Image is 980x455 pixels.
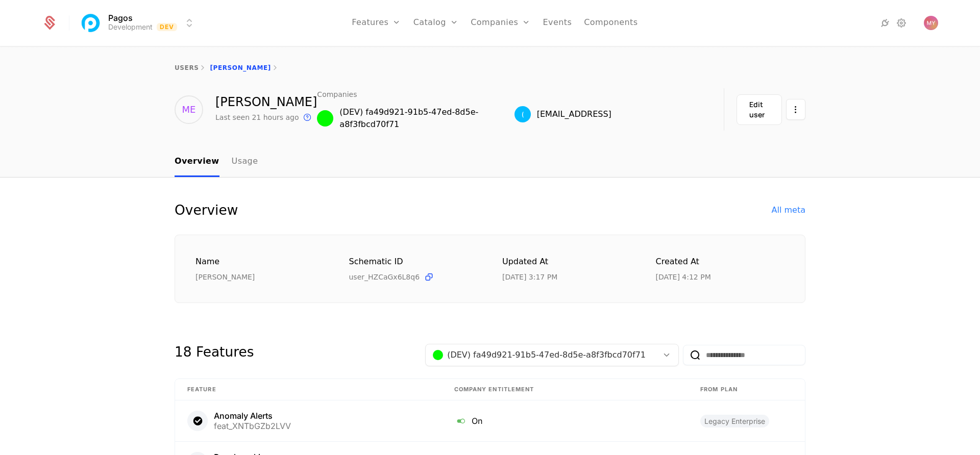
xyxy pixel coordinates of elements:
div: All meta [772,204,805,216]
div: ME [175,95,203,124]
div: Schematic ID [349,256,478,268]
a: Settings [895,17,908,29]
a: Overview [175,147,219,177]
span: Legacy Enterprise [700,415,769,427]
div: (DEV) fa49d921-91b5-47ed-8d5e-a8f3fbcd70f71 [339,106,506,131]
span: user_HZCaGx6L8q6 [349,272,420,282]
div: 10/8/25, 3:17 PM [502,272,557,282]
div: Overview [175,202,238,218]
button: Edit user [737,94,782,125]
div: [EMAIL_ADDRESS] [537,108,611,120]
div: [PERSON_NAME] [195,272,325,282]
img: MAX.EFIMOVICH@PAGOS.AI [514,106,531,122]
div: 18 Features [175,344,254,366]
th: From plan [688,379,805,400]
a: users [175,64,199,71]
a: Integrations [879,17,891,29]
a: (DEV) fa49d921-91b5-47ed-8d5e-a8f3fbcd70f71(DEV) fa49d921-91b5-47ed-8d5e-a8f3fbcd70f71 [317,106,510,131]
ul: Choose Sub Page [175,147,258,177]
a: Usage [232,147,258,177]
a: MAX.EFIMOVICH@PAGOS.AI[EMAIL_ADDRESS] [514,106,707,131]
th: Feature [175,379,442,400]
th: Company Entitlement [442,379,689,400]
button: Select environment [82,12,196,34]
nav: Main [175,147,805,177]
button: Select action [786,94,805,125]
div: Edit user [749,99,769,120]
div: Anomaly Alerts [214,412,291,420]
div: Development [108,22,153,32]
div: Name [195,256,325,268]
div: On [454,414,676,427]
div: Created at [656,256,785,268]
div: 3/28/25, 4:12 PM [656,272,711,282]
div: [PERSON_NAME] [215,96,317,108]
img: Pagos [79,11,103,35]
span: Pagos [108,14,133,22]
img: Max Yefimovich [924,16,938,30]
img: (DEV) fa49d921-91b5-47ed-8d5e-a8f3fbcd70f71 [317,110,333,127]
div: Updated at [502,256,631,268]
span: Dev [157,23,178,31]
button: Open user button [924,16,938,30]
div: Last seen 21 hours ago [215,112,299,122]
span: Companies [317,91,357,98]
div: feat_XNTbGZb2LVV [214,422,291,430]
